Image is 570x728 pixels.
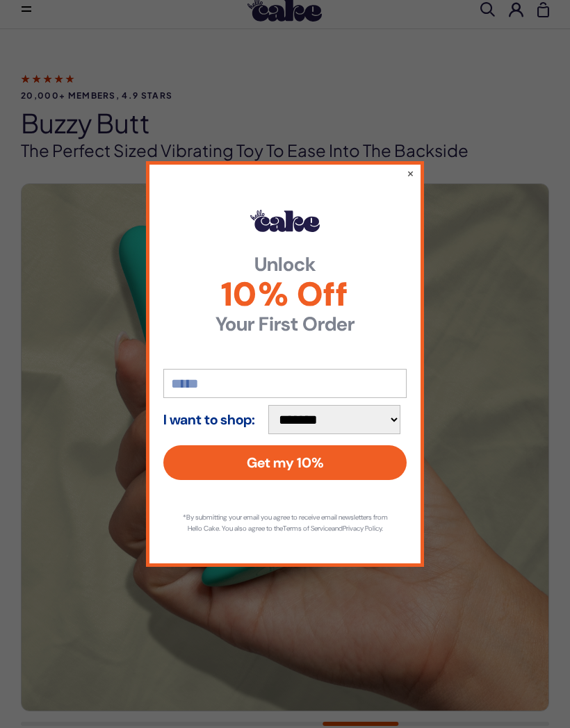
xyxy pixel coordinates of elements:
[163,278,407,311] span: 10% Off
[407,166,414,180] button: ×
[343,524,382,533] a: Privacy Policy
[163,412,255,427] strong: I want to shop:
[163,445,407,480] button: Get my 10%
[250,210,320,232] img: Hello Cake
[177,512,393,534] p: *By submitting your email you agree to receive email newsletters from Hello Cake. You also agree ...
[163,315,407,334] strong: Your First Order
[163,255,407,274] strong: Unlock
[283,524,332,533] a: Terms of Service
